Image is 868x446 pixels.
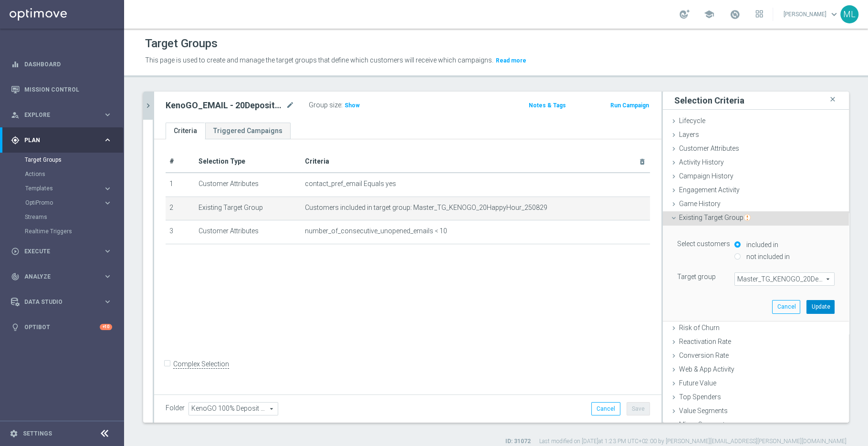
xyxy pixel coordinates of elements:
div: Templates [25,186,103,191]
div: Templates [25,181,123,196]
button: Run Campaign [609,100,650,111]
button: Mission Control [10,86,113,93]
span: Game History [679,200,721,207]
span: Risk of Churn [679,324,720,332]
i: play_circle_outline [11,247,20,256]
div: Analyze [11,272,103,281]
span: Templates [25,186,94,191]
div: ML [840,5,858,23]
div: Streams [25,210,123,224]
a: Target Groups [25,156,99,164]
span: number_of_consecutive_unopened_emails < 10 [305,227,447,235]
span: Web & App Activity [679,365,734,373]
button: Read more [495,55,527,66]
label: Group size [309,101,341,109]
button: track_changes Analyze keyboard_arrow_right [10,273,113,280]
div: Data Studio [11,298,103,306]
i: keyboard_arrow_right [103,272,112,281]
button: Update [806,300,835,313]
button: Cancel [591,402,620,415]
button: OptiPromo keyboard_arrow_right [25,199,113,207]
label: Complex Selection [173,360,229,369]
td: Customer Attributes [195,173,301,197]
span: Explore [24,112,103,118]
span: keyboard_arrow_down [829,9,839,20]
div: OptiPromo [25,196,123,210]
span: Layers [679,131,699,138]
i: mode_edit [286,100,294,111]
i: person_search [11,111,20,119]
i: keyboard_arrow_right [103,110,112,119]
div: +10 [100,324,112,330]
a: Realtime Triggers [25,228,99,235]
div: Plan [11,136,103,145]
th: Selection Type [195,151,301,173]
div: Execute [11,247,103,256]
lable: Target group [677,273,716,280]
span: Customer Attributes [679,145,739,152]
a: Mission Control [24,77,112,102]
button: gps_fixed Plan keyboard_arrow_right [10,136,113,144]
lable: Select customers [677,240,730,248]
i: delete_forever [638,158,646,166]
td: 3 [166,220,195,244]
div: Optibot [11,314,112,340]
span: Engagement Activity [679,186,740,194]
span: Lifecycle [679,117,705,124]
i: lightbulb [11,323,20,332]
span: Plan [24,137,103,143]
i: keyboard_arrow_right [103,297,112,306]
div: OptiPromo [25,200,103,206]
label: ID: 31072 [505,437,531,446]
h3: Selection Criteria [674,95,744,106]
a: Settings [23,431,52,436]
span: Analyze [24,274,103,280]
i: chevron_right [144,101,153,110]
span: Customers included in target group: Master_TG_KENOGO_20HappyHour_250829 [305,204,547,212]
button: person_search Explore keyboard_arrow_right [10,111,113,119]
label: included in [744,240,778,249]
button: Data Studio keyboard_arrow_right [10,298,113,306]
span: Top Spenders [679,393,721,401]
h2: KenoGO_EMAIL - 20DepositMatch_250908 [166,100,284,111]
a: Actions [25,170,99,178]
button: Templates keyboard_arrow_right [25,185,113,192]
div: Target Groups [25,153,123,167]
span: Value Segments [679,407,728,415]
i: keyboard_arrow_right [103,135,112,145]
i: settings [10,429,18,438]
div: Realtime Triggers [25,224,123,239]
span: Conversion Rate [679,352,729,359]
span: Existing Target Group [679,214,751,221]
a: Triggered Campaigns [205,123,291,139]
label: Last modified on [DATE] at 1:23 PM UTC+02:00 by [PERSON_NAME][EMAIL_ADDRESS][PERSON_NAME][DOMAIN_... [539,437,847,446]
button: equalizer Dashboard [10,61,113,68]
span: This page is used to create and manage the target groups that define which customers will receive... [145,56,493,64]
span: Campaign History [679,172,733,180]
div: Dashboard [11,52,112,77]
label: : [341,101,343,109]
div: Mission Control [11,77,112,102]
label: Folder [166,404,185,412]
span: Criteria [305,157,329,165]
i: keyboard_arrow_right [103,247,112,256]
span: Data Studio [24,299,103,305]
button: Cancel [772,300,800,313]
span: school [704,9,714,20]
td: Customer Attributes [195,220,301,244]
th: # [166,151,195,173]
a: Optibot [24,314,100,340]
span: Activity History [679,158,724,166]
i: gps_fixed [11,136,20,145]
span: Execute [24,249,103,254]
label: not included in [744,252,790,261]
i: track_changes [11,272,20,281]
